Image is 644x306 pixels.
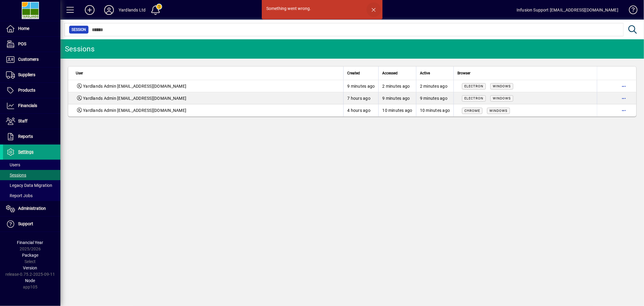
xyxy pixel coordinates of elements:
[18,72,35,77] span: Suppliers
[489,109,508,113] span: Windows
[23,265,37,270] span: Version
[18,26,29,31] span: Home
[347,70,360,76] span: Created
[6,183,52,188] span: Legacy Data Migration
[493,96,511,100] span: Windows
[99,5,119,15] button: Profile
[6,193,33,198] span: Report Jobs
[619,81,629,91] button: More options
[343,80,378,92] td: 9 minutes ago
[65,44,95,54] div: Sessions
[6,173,26,177] span: Sessions
[83,107,186,113] span: Yardlands Admin [EMAIL_ADDRESS][DOMAIN_NAME]
[3,21,60,36] a: Home
[624,1,636,21] a: Knowledge Base
[83,95,186,101] span: Yardlands Admin [EMAIL_ADDRESS][DOMAIN_NAME]
[3,98,60,113] a: Financials
[18,41,26,46] span: POS
[119,5,146,15] div: Yardlands Ltd
[378,80,416,92] td: 2 minutes ago
[3,37,60,52] a: POS
[25,278,35,283] span: Node
[3,201,60,216] a: Administration
[416,92,454,104] td: 9 minutes ago
[457,70,470,76] span: Browser
[18,119,27,123] span: Staff
[76,70,83,76] span: User
[619,93,629,103] button: More options
[457,95,593,101] div: Mozilla/5.0 (Windows NT 10.0; Win64; x64) AppleWebKit/537.36 (KHTML, like Gecko) infusion-electro...
[343,92,378,104] td: 7 hours ago
[3,180,60,190] a: Legacy Data Migration
[382,70,398,76] span: Accessed
[6,162,20,167] span: Users
[378,104,416,116] td: 10 minutes ago
[464,109,480,113] span: Chrome
[416,104,454,116] td: 10 minutes ago
[18,103,37,108] span: Financials
[18,149,34,154] span: Settings
[3,160,60,170] a: Users
[343,104,378,116] td: 4 hours ago
[18,206,46,211] span: Administration
[493,84,511,88] span: Windows
[457,107,593,114] div: Mozilla/5.0 (Windows NT 10.0; Win64; x64) AppleWebKit/537.36 (KHTML, like Gecko) Chrome/140.0.0.0...
[3,129,60,144] a: Reports
[416,80,454,92] td: 2 minutes ago
[18,57,39,62] span: Customers
[464,84,483,88] span: Electron
[18,88,35,93] span: Products
[464,96,483,100] span: Electron
[17,240,43,245] span: Financial Year
[83,83,186,89] span: Yardlands Admin [EMAIL_ADDRESS][DOMAIN_NAME]
[3,52,60,67] a: Customers
[420,70,430,76] span: Active
[619,106,629,115] button: More options
[72,27,86,33] span: Session
[457,83,593,89] div: Mozilla/5.0 (Windows NT 10.0; Win64; x64) AppleWebKit/537.36 (KHTML, like Gecko) infusion-electro...
[3,216,60,232] a: Support
[3,83,60,98] a: Products
[3,190,60,201] a: Report Jobs
[18,221,33,226] span: Support
[22,253,38,258] span: Package
[80,5,99,15] button: Add
[3,67,60,83] a: Suppliers
[18,134,33,139] span: Reports
[378,92,416,104] td: 9 minutes ago
[3,114,60,129] a: Staff
[517,5,618,15] div: Infusion Support [EMAIL_ADDRESS][DOMAIN_NAME]
[3,170,60,180] a: Sessions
